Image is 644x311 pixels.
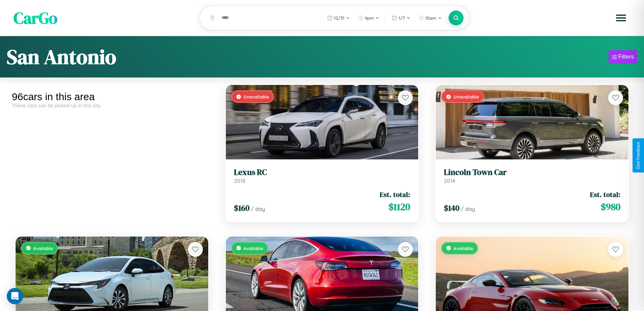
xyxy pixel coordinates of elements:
h1: San Antonio [7,43,116,71]
div: These cars can be picked up in this city. [12,103,212,108]
span: / day [251,205,265,212]
a: Lincoln Town Car2014 [444,168,620,184]
span: 12 / 31 [334,15,344,21]
button: 4pm [355,13,383,23]
span: 4pm [365,15,374,21]
button: 12/31 [324,13,353,23]
div: Filters [618,53,634,60]
span: Est. total: [380,190,410,199]
span: $ 140 [444,202,459,214]
button: Open menu [612,8,630,27]
span: 1 / 7 [399,15,405,21]
button: 10am [415,13,445,23]
span: Available [453,245,473,251]
div: Open Intercom Messenger [7,288,23,304]
button: Filters [609,50,637,64]
span: Unavailable [453,94,479,99]
span: $ 160 [234,202,249,214]
h3: Lexus RC [234,168,410,177]
span: / day [461,205,475,212]
h3: Lincoln Town Car [444,168,620,177]
span: $ 1120 [388,200,410,214]
span: Available [33,245,53,251]
button: 1/7 [388,13,414,23]
span: Est. total: [590,190,620,199]
span: CarGo [14,7,57,29]
span: 2018 [234,177,245,184]
span: Available [243,245,263,251]
span: $ 980 [601,200,620,214]
div: Give Feedback [636,142,641,169]
a: Lexus RC2018 [234,168,410,184]
div: 96 cars in this area [12,91,212,103]
span: 2014 [444,177,455,184]
span: 10am [425,15,436,21]
span: Unavailable [243,94,269,99]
